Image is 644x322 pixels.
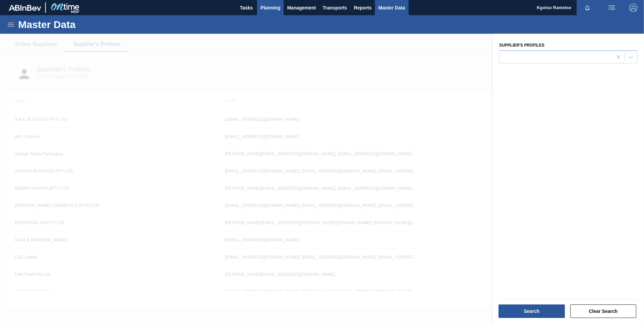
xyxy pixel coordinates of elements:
[498,304,565,318] button: Search
[287,4,316,12] span: Management
[323,4,347,12] span: Transports
[499,43,544,48] label: Supplier's Profiles
[9,5,41,11] img: TNhmsLtSVTkK8tSr43FrP2fwEKptu5GPRR3wAAAABJRU5ErkJggg==
[354,4,372,12] span: Reports
[378,4,405,12] span: Master Data
[239,4,254,12] span: Tasks
[570,304,637,318] button: Clear Search
[608,4,616,12] img: userActions
[577,3,598,12] button: Notifications
[18,21,138,28] h1: Master Data
[629,4,637,12] img: Logout
[260,4,280,12] span: Planning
